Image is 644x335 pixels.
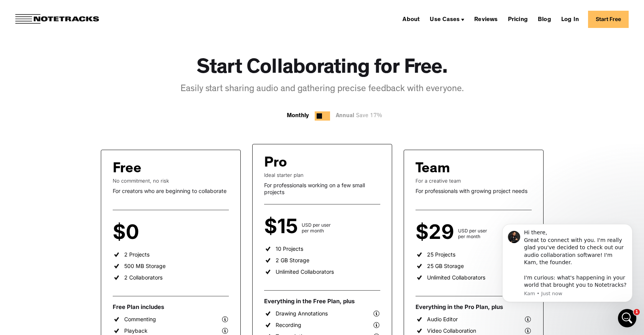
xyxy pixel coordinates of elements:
div: Unlimited Collaborators [427,274,485,281]
div: Team [416,162,450,178]
a: Pricing [505,13,531,25]
div: No commitment, no risk [113,178,229,184]
div: Use Cases [430,17,460,23]
div: For professionals working on a few small projects [264,182,380,195]
div: Playback [124,327,148,334]
div: 10 Projects [276,245,303,252]
div: Commenting [124,316,156,323]
div: Free Plan includes [113,303,229,311]
div: Unlimited Collaborators [276,268,334,275]
div: $15 [264,220,302,234]
a: About [399,13,423,25]
div: Annual [336,111,386,121]
div: For professionals with growing project needs [416,188,532,194]
h1: Start Collaborating for Free. [197,57,448,82]
div: Audio Editor [427,316,458,323]
div: 2 Collaborators [124,274,163,281]
span: Save 17% [354,113,382,119]
a: Reviews [471,13,501,25]
a: Start Free [588,11,629,28]
div: Drawing Annotations [276,310,328,317]
a: Blog [535,13,554,25]
iframe: Intercom notifications message [491,214,644,331]
div: Recording [276,322,301,328]
div: Pro [264,156,287,172]
div: 25 Projects [427,251,455,258]
span: 1 [634,309,640,315]
div: Monthly [287,111,309,121]
div: Everything in the Free Plan, plus [264,297,380,305]
div: 500 MB Storage [124,263,166,270]
div: Ideal starter plan [264,172,380,178]
iframe: Intercom live chat [618,309,636,327]
div: 2 Projects [124,251,149,258]
div: For creators who are beginning to collaborate [113,188,229,194]
div: 25 GB Storage [427,263,464,270]
div: Free [113,162,141,178]
div: $0 [113,226,143,239]
div: 2 GB Storage [276,257,309,264]
div: USD per user per month [302,222,331,234]
div: Use Cases [427,13,467,25]
a: Log In [558,13,582,25]
div: USD per user per month [458,228,487,239]
div: Video Collaboration [427,327,476,334]
div: per user per month [143,228,165,239]
div: $29 [416,226,458,239]
div: Everything in the Pro Plan, plus [416,303,532,311]
div: Easily start sharing audio and gathering precise feedback with everyone. [181,83,464,96]
div: For a creative team [416,178,532,184]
